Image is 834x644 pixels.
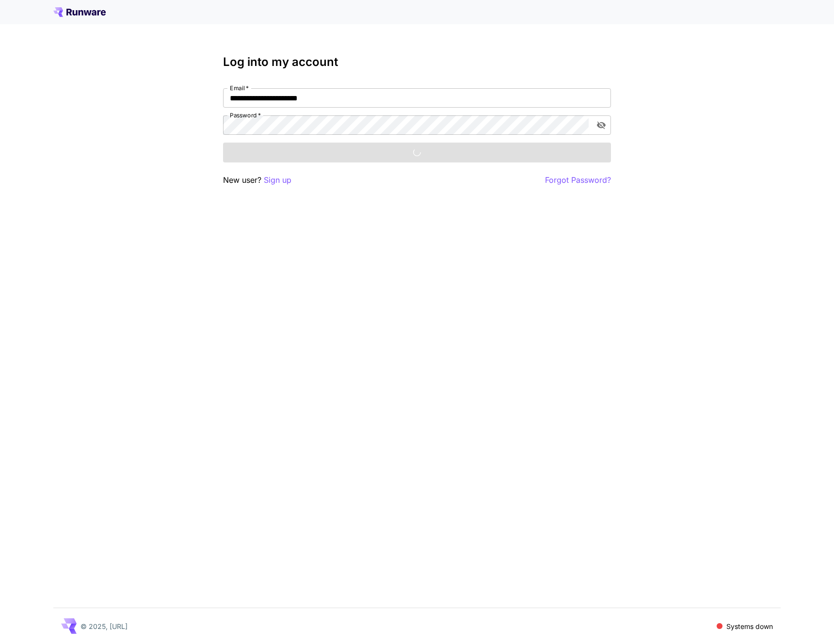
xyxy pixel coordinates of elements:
[593,116,610,134] button: toggle password visibility
[80,621,128,631] p: © 2025, [URL]
[264,174,291,186] button: Sign up
[726,621,773,631] p: Systems down
[223,55,611,69] h3: Log into my account
[223,174,291,186] p: New user?
[230,111,261,119] label: Password
[230,84,249,92] label: Email
[545,174,611,186] button: Forgot Password?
